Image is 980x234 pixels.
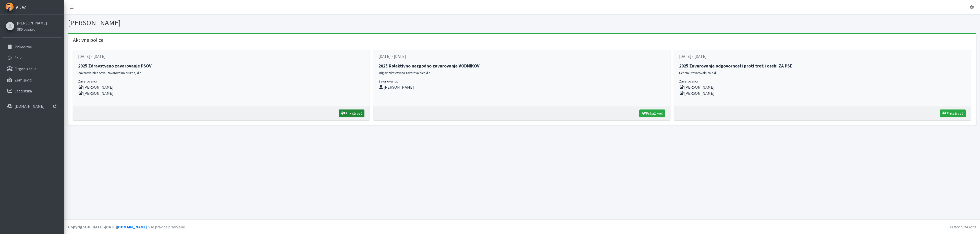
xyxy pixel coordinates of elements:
p: Organizacije [15,66,36,71]
a: Statistika [2,86,62,96]
a: Prireditve [2,42,62,52]
small: Zavarovalnica Sava, zavarovalna družba, d.d. [78,71,142,75]
h1: [PERSON_NAME] [68,18,520,27]
p: Prireditve [15,44,32,49]
a: [DOMAIN_NAME] [117,224,147,229]
a: Organizacije [2,64,62,74]
p: [DATE] - [DATE] [378,53,665,59]
h5: Aktivne police [68,34,976,46]
footer: Vse pravice pridržane. [64,219,980,234]
p: Statistika [15,88,32,93]
a: Prikaži več [339,109,364,117]
p: Zemljevid [15,77,32,82]
a: Prikaži več [940,109,966,117]
a: [PERSON_NAME] [17,20,47,26]
a: [DOMAIN_NAME] [2,101,62,111]
strong: 2025 Zdravstveno zavarovanje PSOV [78,63,152,69]
strong: 2025 Zavarovanje odgovornosti proti tretji osebi ZA PSE [679,63,792,69]
a: Stiki [2,53,62,63]
small: Triglav zdravstvena zavarovalnica d.d. [378,71,431,75]
li: [PERSON_NAME] [78,84,365,90]
li: [PERSON_NAME] [679,90,966,96]
a: Zemljevid [2,75,62,85]
em: master-e3f43ce9 [948,224,976,229]
p: [DOMAIN_NAME] [15,104,45,109]
p: Zavarovanci: [378,79,665,84]
p: Zavarovanci: [78,79,365,84]
p: [DATE] - [DATE] [78,53,365,59]
small: Generali zavarovalnica d.d. [679,71,717,75]
a: Prikaži več [639,109,665,117]
small: ŠKD Logatec [17,27,35,31]
p: [DATE] - [DATE] [679,53,966,59]
li: [PERSON_NAME] [679,84,966,90]
li: [PERSON_NAME] [78,90,365,96]
li: [PERSON_NAME] [378,84,665,90]
p: Zavarovanci: [679,79,966,84]
p: Stiki [15,55,22,60]
a: ŠKD Logatec [17,26,47,32]
strong: Copyright © [DATE]-[DATE] . [68,224,148,229]
span: eDedi [16,3,28,11]
img: eDedi [5,3,14,11]
strong: 2025 Kolektivno nezgodno zavarovanje VODNIKOV [378,63,480,69]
